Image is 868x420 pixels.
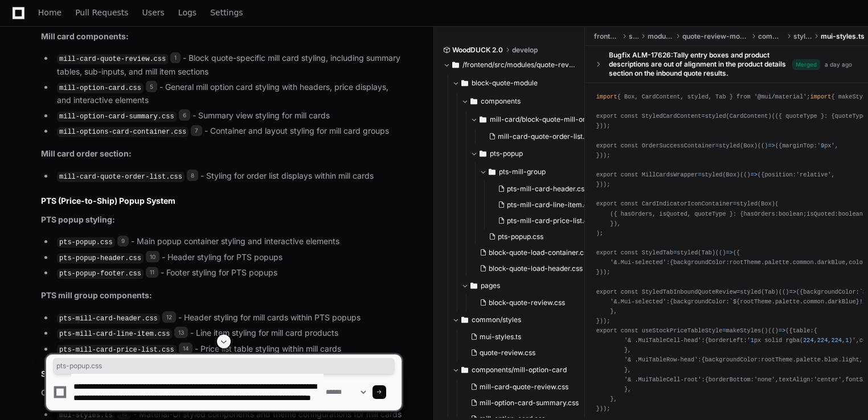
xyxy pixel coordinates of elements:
span: modules [648,32,673,41]
svg: Directory [470,94,477,108]
span: = [726,249,730,256]
svg: Directory [480,147,486,160]
button: mui-styles.ts [466,329,579,345]
span: mill-card-quote-order-list.css [498,132,595,141]
span: mui-styles.ts [480,332,521,341]
button: block-quote-module [452,74,586,92]
span: pts-mill-group [499,167,546,176]
span: src [629,32,638,41]
li: - Styling for order list displays within mill cards [54,170,402,183]
span: 10 [146,251,159,262]
span: marginTop: [782,142,817,149]
span: = [722,327,726,334]
span: Mui-selected': [621,259,670,266]
span: Home [38,9,62,16]
span: 1 [170,52,181,64]
span: mui-styles.ts [821,32,865,41]
strong: Mill card components: [41,31,129,41]
span: backgroundColor: [673,298,730,305]
span: Pull Requests [75,9,128,16]
span: 11 [146,267,158,278]
span: /frontend/src/modules/quote-review-module [462,60,576,69]
strong: Mill card order section: [41,149,132,158]
span: Settings [210,9,243,16]
span: = [736,289,740,295]
li: - Header styling for mill cards within PTS popups [54,311,402,325]
span: = [751,171,754,178]
button: block-quote-load-header.css [475,261,597,277]
span: Merged [792,59,820,70]
span: > [782,327,785,334]
span: import [810,93,831,100]
svg: Directory [480,113,486,126]
span: block-quote-load-container.css [489,248,591,257]
li: - General mill option card styling with headers, price displays, and interactive elements [54,81,402,107]
button: /frontend/src/modules/quote-review-module [443,56,576,74]
button: block-quote-review.css [475,295,588,311]
span: import [596,93,617,100]
span: mill-card/block-quote-mill-order-section [490,115,604,124]
span: pts-mill-card-line-item.css [507,200,595,209]
button: mill-card-quote-order-list.css [484,129,597,145]
button: pts-mill-card-line-item.css [493,197,597,213]
code: mill-option-card.css [57,83,144,93]
button: pages [461,277,595,295]
span: styles [793,32,812,41]
code: pts-popup-header.css [57,253,144,263]
li: - Line item styling for mill card products [54,327,402,340]
span: pts-mill-card-header.css [507,184,588,193]
code: mill-option-card-summary.css [57,112,177,122]
span: > [730,249,733,256]
span: Mui-selected': [621,298,670,305]
span: frontend [594,32,620,41]
code: pts-mill-card-line-item.css [57,329,172,339]
span: pts-mill-card-price-list.css [507,216,595,225]
span: common/styles [472,315,521,324]
span: components [481,97,521,106]
span: 5 [146,81,157,92]
span: 9 [117,236,129,247]
button: pts-mill-card-header.css [493,181,597,197]
li: - Footer styling for PTS popups [54,266,402,280]
span: position: [764,171,796,178]
svg: Directory [461,313,468,327]
button: pts-popup [470,145,604,163]
span: pages [481,281,500,290]
span: block-quote-module [472,79,538,88]
span: = [701,113,705,120]
div: a day ago [825,60,852,69]
span: > [754,171,758,178]
span: WoodDUCK 2.0 [452,46,503,55]
svg: Directory [452,58,459,72]
li: - Block quote-specific mill card styling, including summary tables, sub-inputs, and mill item sec... [54,52,402,78]
span: = [698,171,701,178]
span: 6 [179,109,190,121]
span: isQuoted: [806,211,838,217]
li: - Header styling for PTS popups [54,251,402,265]
svg: Directory [461,76,468,90]
button: components [461,92,595,110]
span: 13 [174,327,188,338]
svg: Directory [489,165,496,179]
span: table: [793,327,814,334]
span: = [715,142,719,149]
button: pts-mill-card-price-list.css [493,213,597,229]
span: 7 [191,125,202,137]
li: - Summary view styling for mill cards [54,109,402,123]
code: pts-popup-footer.css [57,269,144,279]
span: pts-popup [490,149,523,158]
span: common [758,32,784,41]
span: ! [859,298,863,305]
code: mill-card-quote-review.css [57,54,168,64]
span: pts-popup.css [498,232,543,241]
button: mill-card/block-quote-mill-order-section [470,110,604,129]
button: pts-mill-group [480,163,604,181]
span: Logs [178,9,196,16]
button: pts-popup.css [484,229,597,245]
span: > [772,142,775,149]
div: Bugfix ALM-17626:Tally entry boxes and product descriptions are out of alignment in the product d... [609,51,792,78]
span: = [673,249,677,256]
button: block-quote-load-container.css [475,245,597,261]
span: Users [142,9,165,16]
span: 8 [187,170,198,181]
